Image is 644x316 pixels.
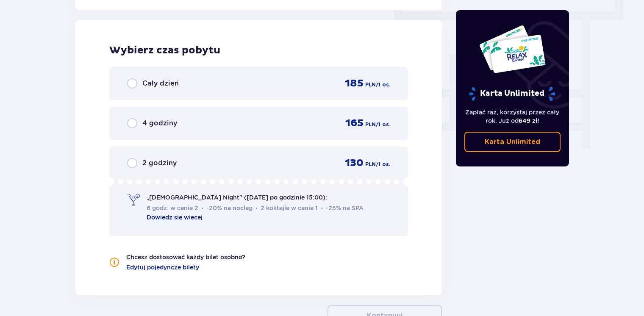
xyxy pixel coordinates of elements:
[485,137,540,147] p: Karta Unlimited
[345,117,364,130] span: 165
[365,161,376,168] span: PLN
[126,253,245,261] p: Chcesz dostosować każdy bilet osobno?
[142,79,179,88] span: Cały dzień
[126,263,199,272] a: Edytuj pojedyncze bilety
[376,81,390,89] span: / 1 os.
[147,193,327,202] span: „[DEMOGRAPHIC_DATA] Night" ([DATE] po godzinie 15:00):
[147,204,198,212] span: 6 godz. w cenie 2
[376,161,390,168] span: / 1 os.
[256,204,318,212] span: 2 koktajle w cenie 1
[479,25,546,74] img: Dwie karty całoroczne do Suntago z napisem 'UNLIMITED RELAX', na białym tle z tropikalnymi liśćmi...
[468,86,556,101] p: Karta Unlimited
[464,108,561,125] p: Zapłać raz, korzystaj przez cały rok. Już od !
[365,121,376,128] span: PLN
[345,157,364,169] span: 130
[109,44,408,57] h2: Wybierz czas pobytu
[464,132,561,152] a: Karta Unlimited
[142,119,177,128] span: 4 godziny
[147,214,203,221] a: Dowiedz się więcej
[519,117,538,124] span: 649 zł
[376,121,390,128] span: / 1 os.
[321,204,364,212] span: -25% na SPA
[142,158,177,168] span: 2 godziny
[202,204,253,212] span: -20% na nocleg
[365,81,376,89] span: PLN
[345,77,364,90] span: 185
